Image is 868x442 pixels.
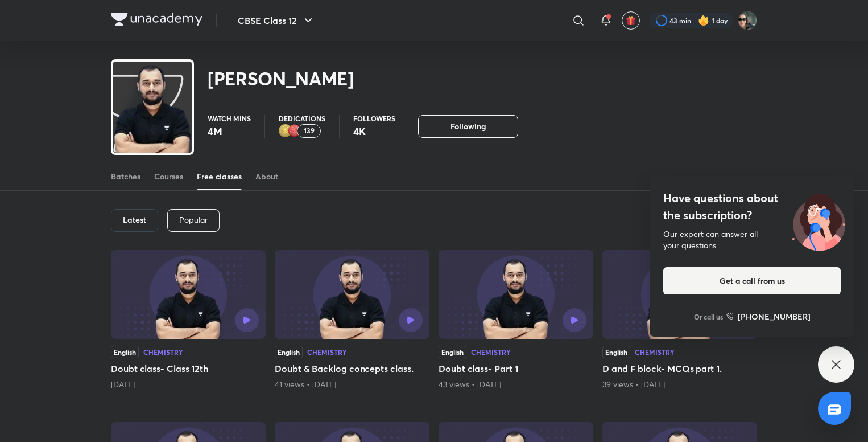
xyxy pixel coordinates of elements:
[111,346,139,358] div: English
[726,310,811,322] a: [PHONE_NUMBER]
[255,163,278,190] a: About
[418,115,518,138] button: Following
[275,362,429,375] h5: Doubt & Backlog concepts class.
[304,127,315,135] p: 139
[471,349,511,355] div: Chemistry
[111,13,202,29] a: Company Logo
[208,115,251,122] p: Watch mins
[123,215,146,224] h6: Latest
[279,115,325,122] p: Dedications
[279,124,292,138] img: educator badge2
[439,379,593,390] div: 43 views • 4 days ago
[738,310,811,322] h6: [PHONE_NUMBER]
[698,15,709,26] img: streak
[307,349,347,355] div: Chemistry
[208,67,354,90] h2: [PERSON_NAME]
[663,267,841,294] button: Get a call from us
[197,163,242,190] a: Free classes
[602,379,757,390] div: 39 views • 4 days ago
[197,171,242,182] div: Free classes
[635,349,675,355] div: Chemistry
[439,346,466,358] div: English
[783,190,854,251] img: ttu_illustration_new.svg
[208,124,251,138] p: 4M
[154,171,183,182] div: Courses
[275,379,429,390] div: 41 views • 3 days ago
[111,379,266,390] div: 3 days ago
[111,171,140,182] div: Batches
[111,163,140,190] a: Batches
[663,190,841,224] h4: Have questions about the subscription?
[111,250,266,390] div: Doubt class- Class 12th
[231,9,322,32] button: CBSE Class 12
[255,171,278,182] div: About
[738,11,757,30] img: Arihant
[179,215,208,224] p: Popular
[439,250,593,390] div: Doubt class- Part 1
[626,15,636,26] img: avatar
[154,163,183,190] a: Courses
[111,362,266,375] h5: Doubt class- Class 12th
[602,362,757,375] h5: D and F block- MCQs part 1.
[275,346,303,358] div: English
[275,250,429,390] div: Doubt & Backlog concepts class.
[111,13,202,26] img: Company Logo
[439,362,593,375] h5: Doubt class- Part 1
[113,64,192,165] img: class
[143,349,183,355] div: Chemistry
[450,121,486,132] span: Following
[602,346,630,358] div: English
[663,228,841,251] div: Our expert can answer all your questions
[353,124,395,138] p: 4K
[602,250,757,390] div: D and F block- MCQs part 1.
[694,312,723,322] p: Or call us
[622,11,640,30] button: avatar
[353,115,395,122] p: Followers
[288,124,301,138] img: educator badge1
